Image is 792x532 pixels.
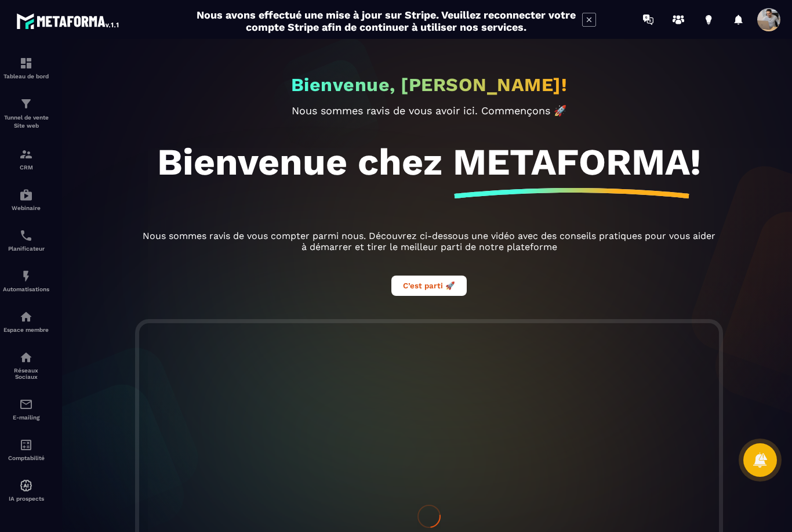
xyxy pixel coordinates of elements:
[3,260,49,301] a: automationsautomationsAutomatisations
[139,104,719,117] p: Nous sommes ravis de vous avoir ici. Commençons 🚀
[19,188,33,202] img: automations
[3,495,49,502] p: IA prospects
[19,310,33,324] img: automations
[3,286,49,292] p: Automatisations
[3,367,49,380] p: Réseaux Sociaux
[19,479,33,493] img: automations
[3,455,49,461] p: Comptabilité
[3,389,49,429] a: emailemailE-mailing
[3,327,49,333] p: Espace membre
[3,414,49,421] p: E-mailing
[19,229,33,243] img: scheduler
[16,10,121,31] img: logo
[3,164,49,171] p: CRM
[3,48,49,88] a: formationformationTableau de bord
[196,9,576,33] h2: Nous avons effectué une mise à jour sur Stripe. Veuillez reconnecter votre compte Stripe afin de ...
[3,114,49,130] p: Tunnel de vente Site web
[3,179,49,220] a: automationsautomationsWebinaire
[3,205,49,211] p: Webinaire
[3,342,49,389] a: social-networksocial-networkRéseaux Sociaux
[19,397,33,411] img: email
[3,220,49,260] a: schedulerschedulerPlanificateur
[19,56,33,70] img: formation
[3,73,49,79] p: Tableau de bord
[19,97,33,111] img: formation
[19,350,33,364] img: social-network
[19,438,33,452] img: accountant
[19,269,33,283] img: automations
[139,230,719,252] p: Nous sommes ravis de vous compter parmi nous. Découvrez ci-dessous une vidéo avec des conseils pr...
[3,139,49,179] a: formationformationCRM
[3,88,49,139] a: formationformationTunnel de vente Site web
[291,74,568,96] h2: Bienvenue, [PERSON_NAME]!
[3,301,49,342] a: automationsautomationsEspace membre
[19,147,33,161] img: formation
[391,276,467,296] button: C’est parti 🚀
[157,140,701,184] h1: Bienvenue chez METAFORMA!
[3,245,49,252] p: Planificateur
[391,280,467,291] a: C’est parti 🚀
[3,429,49,470] a: accountantaccountantComptabilité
